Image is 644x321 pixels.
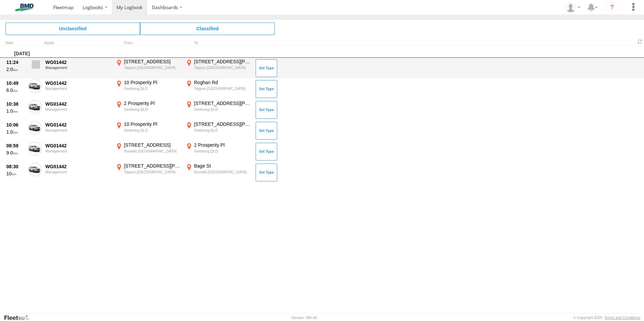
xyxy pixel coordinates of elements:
div: Management [45,66,111,70]
div: 9.0 [6,150,25,156]
div: Geebung,QLD [124,107,181,112]
div: Bage St [194,163,251,169]
div: Roghan Rd [194,79,251,85]
div: From [115,41,182,45]
div: [STREET_ADDRESS][PERSON_NAME] [194,59,251,65]
div: 1.0 [6,108,25,114]
div: WG01442 [45,164,111,170]
div: 6.0 [6,87,25,93]
img: bmd-logo.svg [7,4,42,11]
button: Click to Set [256,143,277,160]
label: Click to View Event Location [115,121,182,141]
div: [STREET_ADDRESS] [124,142,181,148]
div: [STREET_ADDRESS][PERSON_NAME] [194,121,251,127]
div: Version: 306.00 [291,316,317,320]
div: WG01442 [45,101,111,107]
span: Click to view Unclassified Trips [5,23,140,35]
div: 10 Prosperity Pl [124,121,181,127]
div: 2.0 [6,66,25,72]
button: Click to Set [256,164,277,181]
div: Geebung,QLD [194,128,251,133]
div: Management [45,107,111,111]
div: Taigum,[GEOGRAPHIC_DATA] [194,86,251,91]
div: WG01442 [45,80,111,86]
div: 2 Prosperity Pl [124,100,181,106]
label: Click to View Event Location [115,79,182,99]
div: 10 [6,171,25,177]
label: Click to View Event Location [185,79,252,99]
div: Geebung,QLD [194,149,251,153]
div: 2 Prosperity Pl [194,142,251,148]
label: Click to View Event Location [115,59,182,78]
div: 11:24 [6,59,25,65]
div: Mark Goulevitch [563,2,583,12]
div: 1.0 [6,129,25,135]
i: ? [607,2,617,13]
div: Asset [44,41,112,45]
div: Taigum,[GEOGRAPHIC_DATA] [194,65,251,70]
div: Management [45,170,111,174]
label: Click to View Event Location [185,100,252,120]
div: 10:49 [6,80,25,86]
div: [STREET_ADDRESS][PERSON_NAME] [124,163,181,169]
a: Terms and Conditions [605,316,640,320]
div: Taigum,[GEOGRAPHIC_DATA] [124,170,181,174]
div: WG01442 [45,122,111,128]
div: Click to Sort [5,41,26,45]
div: Geebung,QLD [124,128,181,133]
div: Geebung,QLD [124,86,181,91]
div: 10 Prosperity Pl [124,79,181,85]
button: Click to Set [256,101,277,118]
div: 08:59 [6,143,25,149]
div: 10:06 [6,122,25,128]
div: WG01442 [45,143,111,149]
div: Management [45,86,111,91]
label: Click to View Event Location [185,59,252,78]
div: [STREET_ADDRESS] [124,59,181,65]
label: Click to View Event Location [115,100,182,120]
div: Geebung,QLD [194,107,251,112]
button: Click to Set [256,59,277,77]
label: Click to View Event Location [185,142,252,162]
div: 08:30 [6,164,25,170]
label: Click to View Event Location [115,163,182,182]
a: Visit our Website [4,314,35,321]
div: Taigum,[GEOGRAPHIC_DATA] [124,65,181,70]
label: Click to View Event Location [185,163,252,182]
div: [STREET_ADDRESS][PERSON_NAME] [194,100,251,106]
div: Nundah,[GEOGRAPHIC_DATA] [124,149,181,153]
div: Management [45,128,111,132]
div: Management [45,149,111,153]
div: 10:38 [6,101,25,107]
span: Click to view Classified Trips [140,23,275,35]
button: Click to Set [256,122,277,139]
div: © Copyright 2025 - [573,316,640,320]
span: Refresh [636,38,644,45]
label: Click to View Event Location [115,142,182,162]
button: Click to Set [256,80,277,98]
div: Nundah,[GEOGRAPHIC_DATA] [194,170,251,174]
div: WG01442 [45,59,111,65]
label: Click to View Event Location [185,121,252,141]
div: To [185,41,252,45]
